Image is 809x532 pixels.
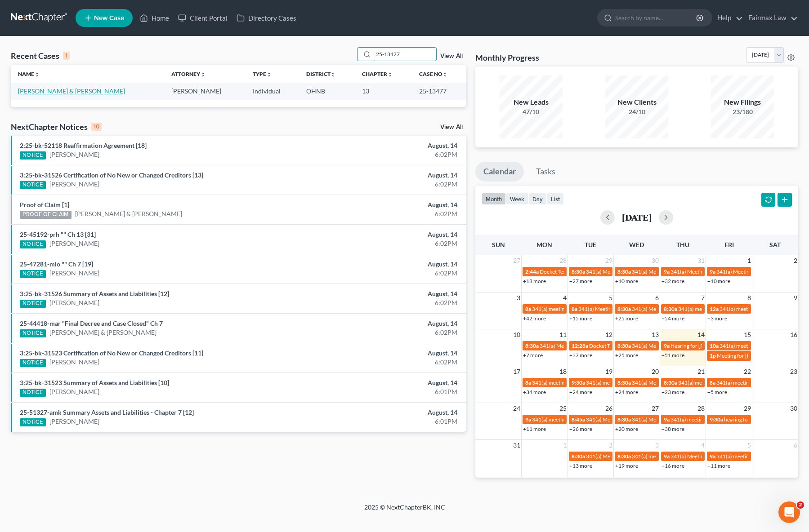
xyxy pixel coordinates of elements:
[355,83,411,99] td: 13
[664,379,677,386] span: 8:30a
[317,150,457,159] div: 6:02PM
[20,379,169,386] a: 3:25-bk-31523 Summary of Assets and Liabilities [10]
[651,255,660,266] span: 30
[662,315,684,322] a: +54 more
[540,342,627,349] span: 341(a) Meeting for [PERSON_NAME]
[710,268,715,275] span: 9a
[91,123,102,131] div: 10
[362,71,393,77] a: Chapterunfold_more
[664,268,670,275] span: 9a
[615,278,638,284] a: +10 more
[713,10,743,26] a: Help
[605,97,668,107] div: New Clients
[317,319,457,328] div: August, 14
[317,358,457,367] div: 6:02PM
[20,260,93,268] a: 25-47281-mlo "" Ch 7 [19]
[632,306,719,312] span: 341(a) Meeting for [PERSON_NAME]
[500,107,563,116] div: 47/10
[793,440,798,451] span: 6
[586,453,673,460] span: 341(a) Meeting for [PERSON_NAME]
[525,306,531,312] span: 8a
[716,379,803,386] span: 341(a) meeting for [PERSON_NAME]
[710,379,715,386] span: 8a
[697,366,706,377] span: 21
[700,440,706,451] span: 4
[654,293,660,303] span: 6
[523,426,546,432] a: +11 more
[632,342,772,349] span: 341(a) Meeting for [PERSON_NAME] and [PERSON_NAME]
[317,349,457,358] div: August, 14
[11,50,70,61] div: Recent Cases
[711,97,774,107] div: New Filings
[11,121,102,132] div: NextChapter Notices
[720,342,806,349] span: 341(a) meeting for [PERSON_NAME]
[664,342,670,349] span: 9a
[562,440,568,451] span: 1
[615,462,638,469] a: +19 more
[523,278,546,284] a: +18 more
[536,241,552,248] span: Mon
[670,268,787,275] span: 341(a) Meeting of Creditors for [PERSON_NAME]
[34,72,40,77] i: unfold_more
[572,379,585,386] span: 9:30a
[710,342,719,349] span: 10a
[306,71,336,77] a: Districtunfold_more
[20,359,46,367] div: NOTICE
[615,389,638,395] a: +24 more
[697,255,706,266] span: 31
[20,408,194,416] a: 25-51327-amk Summary Assets and Liabilities - Chapter 7 [12]
[632,416,772,423] span: 341(a) Meeting for [PERSON_NAME] and [PERSON_NAME]
[299,83,355,99] td: OHNB
[547,193,564,205] button: list
[20,300,46,308] div: NOTICE
[317,239,457,248] div: 6:02PM
[20,240,46,248] div: NOTICE
[49,150,99,159] a: [PERSON_NAME]
[651,329,660,340] span: 13
[662,352,684,359] a: +51 more
[317,408,457,417] div: August, 14
[664,453,670,460] span: 9a
[678,306,765,312] span: 341(a) meeting for [PERSON_NAME]
[793,255,798,266] span: 2
[512,440,521,451] span: 31
[724,416,793,423] span: hearing for [PERSON_NAME]
[586,379,673,386] span: 341(a) meeting for [PERSON_NAME]
[49,180,99,189] a: [PERSON_NAME]
[662,462,684,469] a: +16 more
[769,241,781,248] span: Sat
[793,293,798,303] span: 9
[174,10,232,26] a: Client Portal
[789,366,798,377] span: 23
[797,501,804,509] span: 2
[746,255,752,266] span: 1
[317,260,457,269] div: August, 14
[523,389,546,395] a: +34 more
[654,440,660,451] span: 3
[662,389,684,395] a: +23 more
[20,142,147,149] a: 2:25-bk-52118 Reaffirmation Agreement [18]
[20,151,46,160] div: NOTICE
[664,306,677,312] span: 8:30a
[710,416,723,423] span: 9:30a
[317,209,457,218] div: 6:02PM
[589,342,670,349] span: Docket Text: for [PERSON_NAME]
[651,366,660,377] span: 20
[20,231,96,238] a: 25-45192-prh "" Ch 13 [31]
[604,255,613,266] span: 29
[20,171,203,179] a: 3:25-bk-31526 Certification of No New or Changed Creditors [13]
[710,453,715,460] span: 9a
[559,403,568,414] span: 25
[744,10,798,26] a: Fairmax Law
[578,306,695,312] span: 341(a) Meeting of Creditors for [PERSON_NAME]
[743,366,752,377] span: 22
[20,211,72,219] div: PROOF OF CLAIM
[569,315,592,322] a: +15 more
[670,342,741,349] span: Hearing for [PERSON_NAME]
[700,293,706,303] span: 7
[608,440,613,451] span: 2
[49,387,99,396] a: [PERSON_NAME]
[317,269,457,278] div: 6:02PM
[629,241,644,248] span: Wed
[707,389,727,395] a: +5 more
